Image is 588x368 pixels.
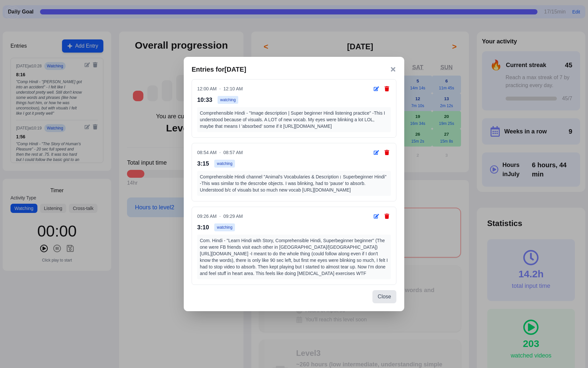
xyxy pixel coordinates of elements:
[219,85,221,92] span: -
[219,149,221,156] span: -
[219,213,221,219] span: -
[223,85,243,92] span: 12:10 AM
[197,213,217,219] span: 09:26 AM
[197,95,212,104] span: 10:33
[214,160,235,168] span: watching
[223,149,243,156] span: 08:57 AM
[197,235,391,279] div: Com. Hindi - "Learn Hindi with Story, Comprehensible Hindi, Superbeginner beginner" (The one were...
[218,96,238,104] span: watching
[192,65,246,74] h3: Entries for [DATE]
[197,107,391,132] div: Comprehensible Hindi - "Image description | Super beginner Hindi listening practice" -This I unde...
[372,290,396,303] button: Close
[223,213,243,219] span: 09:29 AM
[197,223,209,232] span: 3:10
[197,149,217,156] span: 08:54 AM
[197,159,209,168] span: 3:15
[197,171,391,196] div: Comprehensible Hindi channel "Animal's Vocabularies & Description। Superbeginner Hindi" -This was...
[197,85,217,92] span: 12:00 AM
[214,223,235,231] span: watching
